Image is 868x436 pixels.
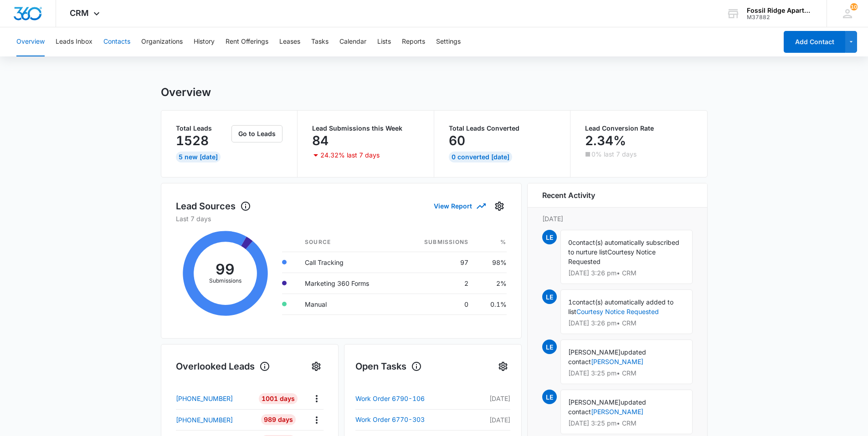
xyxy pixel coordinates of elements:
th: Submissions [400,233,476,252]
button: Leases [279,27,300,56]
h1: Overview [161,86,211,99]
a: [PHONE_NUMBER] [176,415,252,425]
button: Calendar [339,27,366,56]
h1: Lead Sources [176,199,251,213]
span: [PERSON_NAME] [568,398,621,406]
p: [DATE] 3:25 pm • CRM [568,420,685,426]
p: Total Leads [176,125,230,132]
span: 0 [568,238,572,246]
span: [PERSON_NAME] [568,348,621,356]
p: 2.34% [585,133,626,148]
button: Contacts [103,27,130,56]
p: Lead Submissions this Week [312,125,419,132]
button: Tasks [311,27,329,56]
p: [DATE] [542,214,693,223]
button: Reports [402,27,425,56]
td: 2 [400,273,476,294]
p: [DATE] 3:25 pm • CRM [568,370,685,376]
td: 97 [400,252,476,273]
p: Lead Conversion Rate [585,125,693,132]
p: 84 [312,133,329,148]
a: [PHONE_NUMBER] [176,394,252,403]
a: [PERSON_NAME] [591,408,643,416]
a: Work Order 6770-303 [355,414,447,425]
button: Settings [496,359,510,374]
h1: Overlooked Leads [176,360,270,373]
button: Actions [309,391,324,406]
div: account id [747,14,813,20]
p: [PHONE_NUMBER] [176,394,233,403]
span: Courtesy Notice Requested [568,248,656,265]
p: [DATE] 3:26 pm • CRM [568,320,685,326]
p: [DATE] [482,415,510,425]
span: 10 [850,3,858,10]
span: contact(s) automatically subscribed to nurture list [568,238,679,256]
button: View Report [434,198,485,214]
span: 1 [568,298,572,306]
p: 1528 [176,133,209,148]
p: 60 [449,133,465,148]
button: Settings [309,359,324,374]
p: [DATE] 3:26 pm • CRM [568,270,685,276]
a: Courtesy Notice Requested [576,308,659,315]
td: Manual [298,294,400,314]
button: Go to Leads [231,125,282,142]
button: Add Contact [784,31,845,53]
button: Actions [309,413,324,427]
td: 98% [476,252,506,273]
button: Overview [16,27,45,56]
p: Total Leads Converted [449,125,556,132]
a: Go to Leads [231,130,282,137]
span: CRM [70,8,89,18]
p: 0% last 7 days [591,151,637,157]
div: 989 Days [261,414,296,425]
td: 0.1% [476,294,506,314]
div: 0 Converted [DATE] [449,152,512,162]
td: 2% [476,273,506,294]
span: contact(s) automatically added to list [568,298,673,315]
p: [DATE] [482,394,510,403]
span: LE [542,340,557,354]
th: % [476,233,506,252]
button: Leads Inbox [56,27,92,56]
button: Rent Offerings [226,27,268,56]
div: account name [747,7,813,14]
a: Work Order 6790-106 [355,393,447,404]
span: LE [542,230,557,244]
p: [PHONE_NUMBER] [176,415,233,425]
td: Marketing 360 Forms [298,273,400,294]
span: LE [542,289,557,304]
button: Settings [492,199,507,213]
div: notifications count [850,3,858,10]
div: 1001 Days [259,393,298,404]
h6: Recent Activity [542,190,595,201]
th: Source [298,233,400,252]
button: Settings [436,27,461,56]
p: 24.32% last 7 days [320,152,380,158]
td: Call Tracking [298,252,400,273]
span: LE [542,390,557,404]
div: 5 New [DATE] [176,152,221,162]
td: 0 [400,294,476,314]
a: [PERSON_NAME] [591,358,643,365]
button: Lists [377,27,391,56]
h1: Open Tasks [355,360,422,373]
button: History [194,27,215,56]
button: Organizations [141,27,183,56]
p: Last 7 days [176,214,507,223]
